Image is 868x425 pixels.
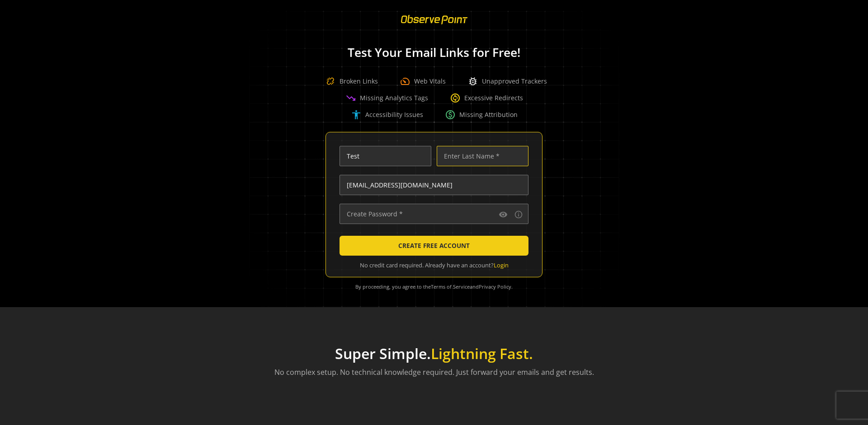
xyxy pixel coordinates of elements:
[274,367,594,378] p: No complex setup. No technical knowledge required. Just forward your emails and get results.
[494,261,509,269] a: Login
[450,93,461,103] span: change_circle
[514,210,523,219] mat-icon: info_outline
[400,76,410,87] span: speed
[351,109,362,120] span: accessibility
[479,283,511,290] a: Privacy Policy
[321,72,378,90] div: Broken Links
[340,175,528,195] input: Enter Email Address (name@work-email.com) *
[467,76,547,87] div: Unapproved Trackers
[337,277,531,296] div: By proceeding, you agree to the and .
[398,238,470,254] span: CREATE FREE ACCOUNT
[467,76,478,87] span: bug_report
[431,344,533,363] span: Lightning Fast.
[340,261,528,270] div: No credit card required. Already have an account?
[274,345,594,362] h1: Super Simple.
[321,72,340,90] img: Broken Link
[345,93,356,103] span: trending_down
[431,283,470,290] a: Terms of Service
[445,109,456,120] span: paid
[513,209,524,220] button: Password requirements
[395,21,473,29] a: ObservePoint Homepage
[499,210,508,219] mat-icon: visibility
[450,93,523,103] div: Excessive Redirects
[340,146,431,166] input: Enter First Name *
[340,204,528,224] input: Create Password *
[351,109,423,120] div: Accessibility Issues
[400,76,446,87] div: Web Vitals
[345,93,428,103] div: Missing Analytics Tags
[445,109,518,120] div: Missing Attribution
[437,146,528,166] input: Enter Last Name *
[235,46,633,59] h1: Test Your Email Links for Free!
[340,236,528,256] button: CREATE FREE ACCOUNT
